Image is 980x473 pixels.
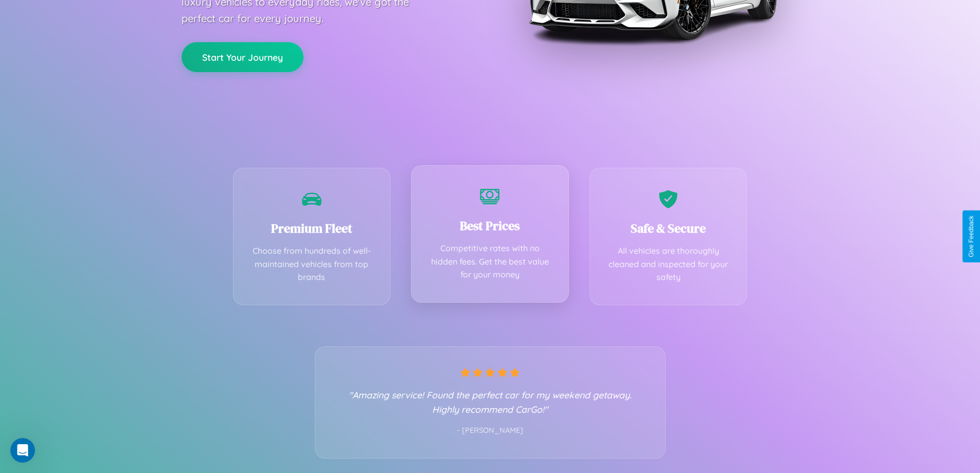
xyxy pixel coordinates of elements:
p: All vehicles are thoroughly cleaned and inspected for your safety [605,244,732,284]
iframe: Intercom live chat [10,438,35,463]
p: Competitive rates with no hidden fees. Get the best value for your money [427,242,553,282]
h3: Best Prices [427,217,553,234]
button: Start Your Journey [182,42,304,72]
p: Choose from hundreds of well-maintained vehicles from top brands [249,244,375,284]
p: - [PERSON_NAME] [336,424,645,437]
h3: Premium Fleet [249,220,375,237]
div: Give Feedback [968,216,975,257]
p: "Amazing service! Found the perfect car for my weekend getaway. Highly recommend CarGo!" [336,388,645,416]
h3: Safe & Secure [605,220,732,237]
